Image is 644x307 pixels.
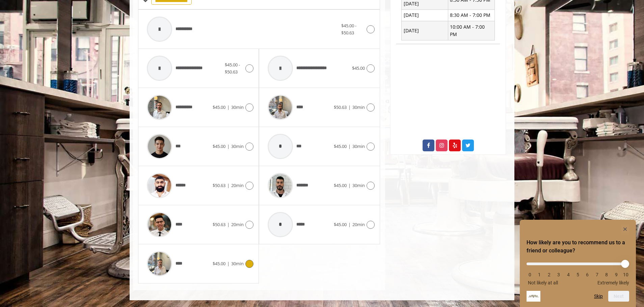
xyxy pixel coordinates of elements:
span: $45.00 [334,182,347,188]
td: [DATE] [402,9,448,21]
li: 7 [594,272,600,277]
td: 10:00 AM - 7:00 PM [448,21,494,40]
span: | [227,260,230,267]
li: 9 [613,272,620,277]
span: 30min [352,182,365,188]
span: $50.63 [334,104,347,110]
span: | [227,182,230,188]
span: | [348,104,351,110]
span: | [348,143,351,149]
span: 30min [352,143,365,149]
span: $45.00 [334,221,347,227]
li: 4 [565,272,572,277]
li: 3 [555,272,562,277]
span: $50.63 [213,221,225,227]
li: 8 [603,272,610,277]
button: Skip [594,294,603,299]
span: 30min [231,260,244,267]
button: Hide survey [621,225,629,233]
span: | [227,143,230,149]
div: How likely are you to recommend us to a friend or colleague? Select an option from 0 to 10, with ... [527,257,629,285]
div: How likely are you to recommend us to a friend or colleague? Select an option from 0 to 10, with ... [527,225,629,302]
span: | [348,182,351,188]
span: | [227,104,230,110]
span: $45.00 [213,260,225,267]
td: 8:30 AM - 7:00 PM [448,9,494,21]
button: Next question [608,291,629,302]
li: 0 [527,272,533,277]
span: 30min [231,143,244,149]
span: | [227,221,230,227]
span: 20min [231,221,244,227]
li: 2 [546,272,553,277]
span: | [348,221,351,227]
span: $45.00 [213,104,225,110]
span: 30min [231,104,244,110]
span: $50.63 [213,182,225,188]
h2: How likely are you to recommend us to a friend or colleague? Select an option from 0 to 10, with ... [527,239,629,255]
span: 20min [352,221,365,227]
span: $45.00 - $50.63 [341,23,356,36]
span: 20min [231,182,244,188]
li: 6 [584,272,591,277]
span: $45.00 [213,143,225,149]
li: 1 [536,272,543,277]
li: 5 [574,272,581,277]
span: $45.00 - $50.63 [225,62,240,75]
td: [DATE] [402,21,448,40]
span: Extremely likely [597,280,629,285]
span: $45.00 [334,143,347,149]
span: 30min [352,104,365,110]
li: 10 [622,272,629,277]
span: $45.00 [352,65,365,71]
span: Not likely at all [528,280,558,285]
